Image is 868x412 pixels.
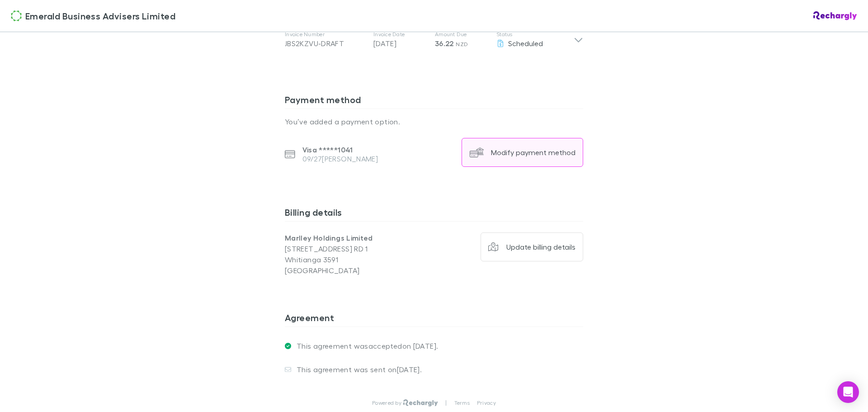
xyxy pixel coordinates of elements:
p: Powered by [372,399,403,407]
button: Modify payment method [462,138,583,167]
p: [DATE] [373,38,428,49]
p: [GEOGRAPHIC_DATA] [285,265,434,276]
span: 36.22 [435,39,454,48]
img: Rechargly Logo [813,11,857,20]
h3: Billing details [285,207,583,221]
p: 09/27 [PERSON_NAME] [302,154,378,163]
p: Amount Due [435,31,489,38]
img: Modify payment method's Logo [469,145,484,160]
span: NZD [456,41,468,47]
h3: Agreement [285,312,583,327]
img: Emerald Business Advisers Limited's Logo [11,10,22,21]
img: Rechargly Logo [403,399,438,407]
p: [STREET_ADDRESS] RD 1 [285,243,434,254]
span: Scheduled [508,39,543,47]
span: Emerald Business Advisers Limited [25,9,175,23]
div: Update billing details [506,242,576,251]
a: Privacy [477,399,496,407]
h3: Payment method [285,94,583,109]
p: This agreement was accepted on [DATE] . [291,341,438,350]
p: Whitianga 3591 [285,254,434,265]
p: Status [496,31,574,38]
div: Open Intercom Messenger [837,381,859,403]
div: JBS2KZVU-DRAFT [285,38,366,49]
p: Marlley Holdings Limited [285,232,434,243]
p: You’ve added a payment option. [285,116,583,127]
a: Terms [454,399,470,407]
p: | [445,399,447,407]
p: This agreement was sent on [DATE] . [291,365,422,374]
button: Update billing details [481,232,584,261]
p: Invoice Date [373,31,428,38]
div: Invoice NumberJBS2KZVU-DRAFTInvoice Date[DATE]Amount Due36.22 NZDStatusScheduled [278,22,590,58]
p: Invoice Number [285,31,366,38]
div: Modify payment method [491,148,576,157]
